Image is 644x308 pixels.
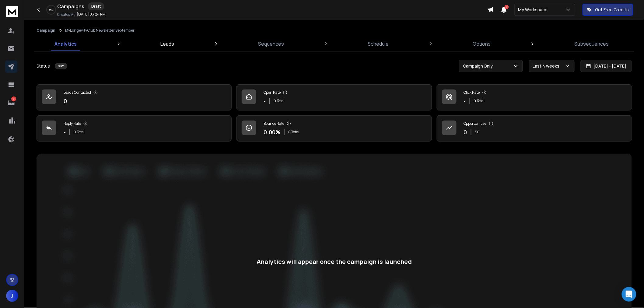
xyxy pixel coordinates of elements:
a: Subsequences [571,37,613,51]
div: Analytics will appear once the campaign is launched [257,257,412,266]
p: Reply Rate [64,121,81,126]
h1: Campaigns [57,3,84,10]
p: 0 [464,128,467,136]
p: 0 [64,97,67,105]
a: Analytics [51,37,80,51]
p: - [264,97,266,105]
a: 7 [5,96,17,109]
p: Open Rate [264,90,281,95]
p: Options [473,40,491,47]
p: Schedule [368,40,389,47]
a: Reply Rate-0 Total [37,115,232,142]
p: Created At: [57,12,75,17]
img: logo [6,6,18,17]
p: - [64,128,66,136]
p: Get Free Credits [595,7,629,13]
a: Bounce Rate0.00%0 Total [236,115,432,142]
p: 0 Total [74,130,85,135]
p: Sequences [258,40,284,47]
p: 0 Total [474,99,485,103]
a: Click Rate-0 Total [437,84,632,110]
p: Status: [37,63,51,69]
a: Schedule [364,37,393,51]
p: Campaign Only [463,63,495,69]
p: Leads Contacted [64,90,91,95]
a: Opportunities0$0 [437,115,632,142]
button: J [6,290,18,302]
p: 0 Total [274,99,285,103]
a: Open Rate-0 Total [236,84,432,110]
p: Click Rate [464,90,480,95]
a: Sequences [254,37,288,51]
p: 0.00 % [264,128,280,136]
p: Leads [161,40,174,47]
div: Draft [55,63,67,69]
p: - [464,97,466,105]
p: Bounce Rate [264,121,284,126]
button: [DATE] - [DATE] [581,60,632,72]
p: Subsequences [575,40,609,47]
p: Opportunities [464,121,487,126]
button: Campaign [37,28,55,33]
div: Open Intercom Messenger [622,287,636,302]
p: 7 [11,96,16,101]
p: $ 0 [475,130,480,135]
p: [DATE] 03:24 PM [77,12,106,17]
p: 0 Total [288,130,299,135]
div: Draft [88,2,104,10]
p: Last 4 weeks [533,63,562,69]
a: Leads [157,37,178,51]
p: 0 % [50,8,53,12]
p: Analytics [54,40,77,47]
a: Leads Contacted0 [37,84,232,110]
a: Options [469,37,494,51]
span: 2 [505,5,509,9]
button: Get Free Credits [583,4,633,16]
p: My Workspace [518,7,550,13]
p: MyLongevityClub Newsletter September [65,28,135,33]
